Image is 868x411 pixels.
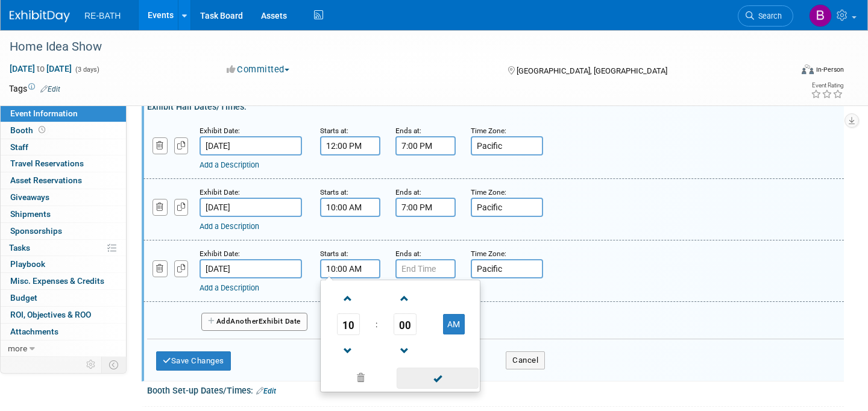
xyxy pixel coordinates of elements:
span: Travel Reservations [10,158,84,168]
div: Event Rating [811,83,843,89]
span: Budget [10,293,37,303]
td: Toggle Event Tabs [102,357,127,372]
a: Asset Reservations [1,172,126,189]
span: ROI, Objectives & ROO [10,310,91,319]
a: Decrement Minute [394,335,417,366]
span: Search [754,11,782,20]
a: Increment Hour [337,283,360,313]
button: Committed [222,63,294,76]
a: Add a Description [200,222,259,231]
img: Brian Busching [809,4,832,27]
span: more [8,344,27,353]
span: Asset Reservations [10,175,82,185]
a: Shipments [1,206,126,222]
a: Booth [1,122,126,139]
td: Tags [9,83,60,95]
a: Clear selection [323,370,398,387]
span: Event Information [10,108,78,118]
span: [GEOGRAPHIC_DATA], [GEOGRAPHIC_DATA] [517,66,667,75]
input: Time Zone [471,259,543,278]
input: End Time [395,136,456,155]
td: Personalize Event Tab Strip [81,357,102,372]
a: Edit [40,85,60,93]
span: Tasks [9,243,30,253]
span: to [35,64,46,74]
small: Time Zone: [471,188,506,196]
span: (3 days) [74,66,99,74]
div: Booth Set-up Dates/Times: [147,381,844,397]
img: ExhibitDay [10,10,70,22]
a: Search [738,5,793,27]
span: Booth not reserved yet [36,125,48,134]
button: Save Changes [156,351,231,371]
a: Sponsorships [1,223,126,239]
small: Starts at: [320,127,348,135]
small: Time Zone: [471,127,506,135]
small: Ends at: [395,249,421,258]
span: Giveaways [10,192,49,202]
small: Ends at: [395,188,421,196]
a: Edit [256,387,276,395]
span: Attachments [10,327,58,336]
a: Playbook [1,256,126,272]
span: Booth [10,125,48,135]
a: more [1,340,126,357]
input: Date [200,259,302,278]
a: Giveaways [1,189,126,205]
div: In-Person [816,65,844,74]
a: Increment Minute [394,283,417,313]
input: End Time [395,198,456,217]
span: Sponsorships [10,226,62,236]
a: ROI, Objectives & ROO [1,307,126,323]
input: Time Zone [471,198,543,217]
span: RE-BATH [84,11,121,20]
input: Time Zone [471,136,543,155]
span: Pick Hour [337,313,360,335]
td: : [373,313,380,335]
small: Starts at: [320,188,348,196]
small: Ends at: [395,127,421,135]
a: Staff [1,139,126,155]
input: Date [200,136,302,155]
input: Start Time [320,198,380,217]
a: Add a Description [200,160,259,169]
input: End Time [395,259,456,278]
small: Exhibit Date: [200,249,240,258]
small: Exhibit Date: [200,188,240,196]
a: Tasks [1,240,126,256]
a: Add a Description [200,283,259,292]
a: Misc. Expenses & Credits [1,273,126,289]
small: Time Zone: [471,249,506,258]
span: Playbook [10,259,45,269]
span: Another [230,317,259,325]
img: Format-Inperson.png [802,64,814,74]
span: Staff [10,142,28,152]
span: Misc. Expenses & Credits [10,276,104,286]
span: Pick Minute [394,313,417,335]
a: Attachments [1,324,126,340]
a: Budget [1,290,126,306]
a: Done [396,371,479,387]
button: AM [443,314,465,334]
input: Date [200,198,302,217]
button: AddAnotherExhibit Date [201,313,307,331]
small: Starts at: [320,249,348,258]
div: Home Idea Show [5,36,773,58]
input: Start Time [320,136,380,155]
small: Exhibit Date: [200,127,240,135]
div: Event Format [720,63,844,81]
span: Shipments [10,209,51,219]
input: Start Time [320,259,380,278]
a: Event Information [1,105,126,122]
span: [DATE] [DATE] [9,63,72,74]
a: Decrement Hour [337,335,360,366]
a: Travel Reservations [1,155,126,172]
button: Cancel [506,351,545,369]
